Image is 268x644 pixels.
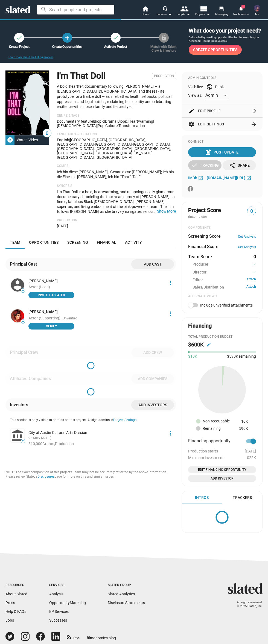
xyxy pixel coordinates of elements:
[92,236,121,249] a: Financial
[188,108,195,114] mat-icon: edit
[200,303,253,307] span: Include unverified attachments
[129,119,153,123] span: heartwarming
[128,119,129,123] span: |
[55,442,74,446] span: production
[57,218,176,223] p: Production
[131,259,174,269] button: Add cast
[207,176,245,180] span: [DOMAIN_NAME][URL]
[157,209,176,214] button: …Show More
[188,455,224,460] span: Minimum investment
[227,354,256,358] span: $590K remaining
[255,11,259,17] span: Me
[206,84,213,90] mat-icon: public
[199,5,207,13] mat-icon: view_list
[57,84,176,109] p: A bold, heartfelt documentary following [PERSON_NAME] — a [DEMOGRAPHIC_DATA] [DEMOGRAPHIC_DATA] a...
[57,224,68,228] span: [DATE]
[142,5,148,12] mat-icon: home
[207,175,253,181] a: [DOMAIN_NAME][URL]
[205,93,218,98] span: Admin
[188,322,212,330] div: Financing
[193,277,203,283] span: Editor
[67,632,80,641] a: RSS
[174,5,193,17] button: People
[177,11,190,17] div: People
[188,466,256,473] button: Open add or edit financing opportunity dialog
[57,151,153,160] span: [US_STATE], [GEOGRAPHIC_DATA], [GEOGRAPHIC_DATA]
[251,254,256,260] dd: 0
[57,70,106,82] h1: I'm That Doll
[198,175,203,180] mat-icon: open_in_new
[57,142,171,151] span: [GEOGRAPHIC_DATA], [GEOGRAPHIC_DATA], [GEOGRAPHIC_DATA]
[28,285,38,289] span: Actor
[231,5,250,17] a: 1Notifications
[195,495,209,500] div: Intros
[121,236,146,249] a: Activity
[191,160,219,170] div: Tracking
[97,240,116,245] span: Financial
[28,430,87,435] div: City of Austin Cultural Arts Division
[188,449,218,453] span: Production starts
[136,400,170,410] span: Add investors
[29,240,59,245] span: Opportunities
[188,233,221,239] dt: Screening Score
[188,76,256,80] div: Admin Controls
[95,142,132,146] span: [GEOGRAPHIC_DATA]
[67,240,88,245] span: Screening
[63,236,92,249] a: Screening
[193,45,237,55] span: Create Opportunities
[105,119,116,123] span: Drama
[205,11,211,17] mat-icon: arrow_drop_down
[246,277,256,283] a: Attach
[57,138,146,146] span: [GEOGRAPHIC_DATA], [GEOGRAPHIC_DATA], [GEOGRAPHIC_DATA]
[21,440,25,443] span: 2
[118,123,118,128] span: |
[32,292,71,298] span: INVITE TO SLATED
[11,429,24,442] img: City of Austin Cultural Arts Division
[111,33,121,43] button: Activate Project
[188,294,256,299] div: Alternate Views
[153,119,154,123] span: |
[215,11,229,17] span: Messaging
[180,5,188,13] mat-icon: people
[5,470,176,479] div: NOTE: The exact composition of this project’s Team may not be accurately reflected by the above i...
[193,5,212,17] button: Projects
[57,123,97,128] span: [DEMOGRAPHIC_DATA]
[188,104,256,117] button: Edit Profile
[131,400,174,410] button: Add investors
[39,316,60,320] span: (Supporting)
[136,5,155,17] a: Home
[231,601,263,608] p: All rights reserved. © 2025 Slated, Inc.
[16,34,22,41] mat-icon: check
[188,207,221,214] span: Project Score
[57,119,93,123] span: Documentary feature
[206,342,211,347] mat-icon: edit
[229,162,235,169] mat-icon: share
[57,114,176,118] p: Genre & Tags
[113,418,136,422] button: Project Settings
[188,93,202,98] span: View as:
[188,121,195,128] mat-icon: settings
[7,137,13,143] mat-icon: play_circle_filled
[93,119,94,123] span: |
[203,419,233,424] span: Non-recoupable
[8,55,53,58] a: Learn more about the listing process
[10,402,30,408] div: Investors
[94,142,95,146] span: ·
[233,11,249,17] span: Notifications
[10,240,20,245] span: Team
[190,467,254,472] span: Edit Financing Opportunity
[142,11,149,17] span: Home
[25,236,63,249] a: Opportunities
[246,285,256,290] a: Attach
[152,73,176,79] span: Production
[167,430,174,437] mat-icon: more_vert
[49,618,67,622] a: Successes
[87,636,93,640] span: film
[49,592,63,596] a: Analysis
[28,323,74,330] button: Verify
[188,147,256,157] button: Post Update
[136,259,170,269] span: Add cast
[1,45,37,49] div: Create Project
[188,176,197,180] span: IMDb
[37,475,54,478] a: Disclosures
